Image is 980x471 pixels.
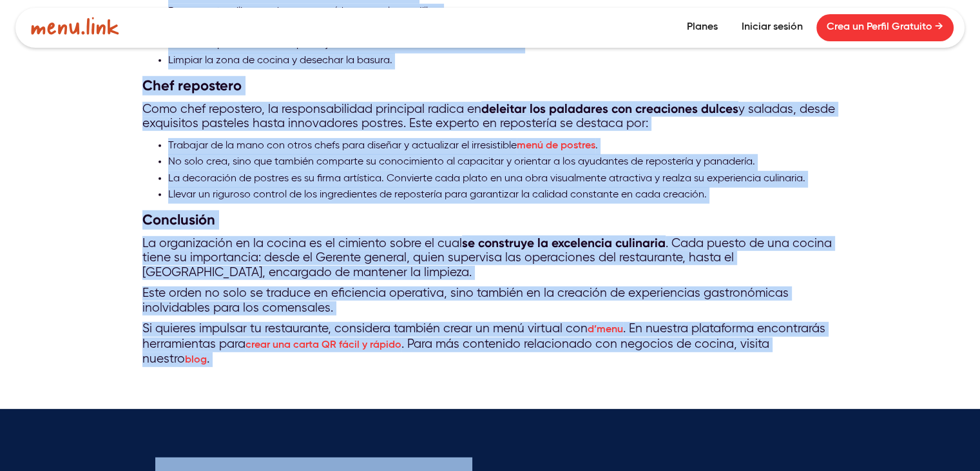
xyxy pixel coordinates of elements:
[168,4,838,21] li: Recoger utensilios usados y cargar/descargar lavavajillas.
[142,236,838,280] p: La organización en la cocina es el cimiento sobre el cual . Cada puesto de una cocina tiene su im...
[168,138,838,155] li: Trabajar de la mano con otros chefs para diseñar y actualizar el irresistible .
[142,322,838,367] p: Si quieres impulsar tu restaurante, considera también crear un menú virtual con . En nuestra plat...
[142,210,838,230] h3: Conclusión
[168,187,838,204] li: Llevar un riguroso control de los ingredientes de repostería para garantizar la calidad constante...
[588,325,623,335] a: d’menu
[481,101,738,116] strong: deleitar los paladares con creaciones dulces
[142,76,838,95] h3: Chef repostero
[677,14,728,41] a: Planes
[168,171,838,188] li: La decoración de postres es su firma artística. Convierte cada plato en una obra visualmente atra...
[816,14,954,41] a: Crea un Perfil Gratuito →
[142,286,838,316] p: Este orden no solo se traduce en eficiencia operativa, sino también en la creación de experiencia...
[142,102,838,132] p: Como chef repostero, la responsabilidad principal radica en y saladas, desde exquisitos pasteles ...
[517,141,595,151] a: menú de postres
[168,154,838,171] li: No solo crea, sino que también comparte su conocimiento al capacitar y orientar a los ayudantes d...
[245,340,401,350] a: crear una carta QR fácil y rápido
[731,14,813,41] a: Iniciar sesión
[185,355,207,365] a: blog
[168,53,838,70] li: Limpiar la zona de cocina y desechar la basura.
[462,235,666,250] strong: se construye la excelencia culinaria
